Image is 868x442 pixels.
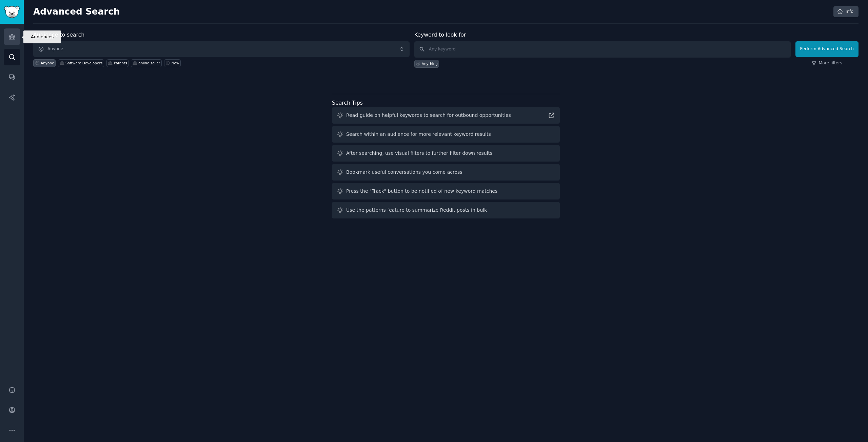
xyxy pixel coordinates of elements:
[346,188,497,195] div: Press the "Track" button to be notified of new keyword matches
[114,61,127,65] div: Parents
[422,61,438,66] div: Anything
[332,100,363,106] label: Search Tips
[795,41,859,57] button: Perform Advanced Search
[164,59,181,67] a: New
[833,6,859,18] a: Info
[33,6,830,17] h2: Advanced Search
[65,61,102,65] div: Software Developers
[812,60,842,66] a: More filters
[346,131,491,138] div: Search within an audience for more relevant keyword results
[346,150,492,157] div: After searching, use visual filters to further filter down results
[138,61,160,65] div: online seller
[172,61,179,65] div: New
[346,207,487,214] div: Use the patterns feature to summarize Reddit posts in bulk
[414,31,466,38] label: Keyword to look for
[33,31,84,38] label: Audience to search
[346,169,462,176] div: Bookmark useful conversations you come across
[4,6,20,18] img: GummySearch logo
[33,41,410,57] button: Anyone
[41,61,54,65] div: Anyone
[414,41,791,58] input: Any keyword
[346,112,511,119] div: Read guide on helpful keywords to search for outbound opportunities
